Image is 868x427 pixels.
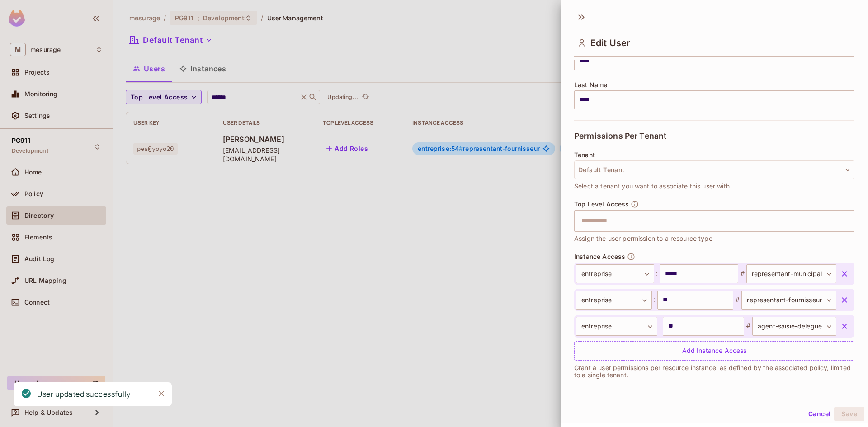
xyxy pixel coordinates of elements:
span: # [738,268,746,279]
span: # [744,321,752,332]
span: Permissions Per Tenant [574,131,666,141]
span: Select a tenant you want to associate this user with. [574,181,731,191]
span: Tenant [574,151,595,159]
div: representant-municipal [746,264,836,283]
button: Default Tenant [574,160,854,179]
div: entreprise [576,317,657,336]
div: agent-saisie-delegue [752,317,836,336]
div: entreprise [576,264,654,283]
button: Open [849,220,851,221]
button: Cancel [805,407,834,421]
span: : [652,295,657,305]
div: User updated successfully [37,389,131,400]
span: # [733,295,741,305]
span: : [657,321,663,332]
span: Last Name [574,81,607,89]
span: Top Level Access [574,201,629,208]
button: Save [834,407,864,421]
span: : [654,268,660,279]
p: Grant a user permissions per resource instance, as defined by the associated policy, limited to a... [574,364,854,379]
div: representant-fournisseur [741,291,836,310]
span: Assign the user permission to a resource type [574,234,712,244]
span: Edit User [590,38,630,48]
span: Instance Access [574,253,625,260]
div: entreprise [576,291,652,310]
div: Add Instance Access [574,341,854,361]
button: Close [155,387,168,400]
